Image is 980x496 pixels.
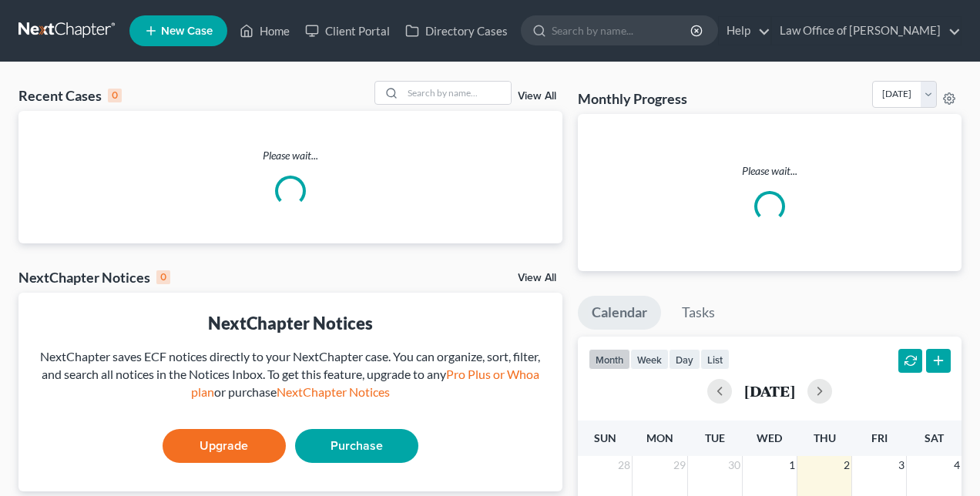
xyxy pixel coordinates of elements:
[871,431,888,444] span: Fri
[589,349,630,370] button: month
[952,456,962,474] span: 4
[772,17,961,45] a: Law Office of [PERSON_NAME]
[277,384,390,399] a: NextChapter Notices
[842,456,851,474] span: 2
[31,311,550,335] div: NextChapter Notices
[297,17,398,45] a: Client Portal
[646,431,673,444] span: Mon
[757,431,782,444] span: Wed
[672,456,687,474] span: 29
[630,349,669,370] button: week
[18,86,122,105] div: Recent Cases
[727,456,742,474] span: 30
[191,367,539,399] a: Pro Plus or Whoa plan
[578,296,661,330] a: Calendar
[156,270,170,284] div: 0
[744,383,795,399] h2: [DATE]
[719,17,770,45] a: Help
[590,163,949,179] p: Please wait...
[668,296,729,330] a: Tasks
[18,268,170,287] div: NextChapter Notices
[700,349,730,370] button: list
[398,17,515,45] a: Directory Cases
[814,431,836,444] span: Thu
[552,16,693,45] input: Search by name...
[518,273,556,283] a: View All
[669,349,700,370] button: day
[403,82,511,104] input: Search by name...
[594,431,616,444] span: Sun
[518,91,556,102] a: View All
[161,25,213,37] span: New Case
[897,456,906,474] span: 3
[578,89,687,108] h3: Monthly Progress
[232,17,297,45] a: Home
[31,348,550,401] div: NextChapter saves ECF notices directly to your NextChapter case. You can organize, sort, filter, ...
[925,431,944,444] span: Sat
[787,456,797,474] span: 1
[108,89,122,102] div: 0
[163,429,286,463] a: Upgrade
[18,148,562,163] p: Please wait...
[616,456,632,474] span: 28
[295,429,418,463] a: Purchase
[705,431,725,444] span: Tue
